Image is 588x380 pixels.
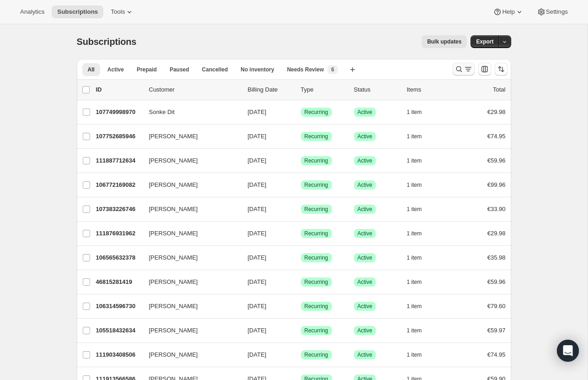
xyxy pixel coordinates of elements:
span: €33.90 [487,206,506,212]
span: Active [358,206,373,213]
button: 1 item [407,130,432,143]
button: [PERSON_NAME] [144,129,235,144]
span: Tools [111,8,125,16]
span: €29.98 [487,230,506,237]
span: [DATE] [248,327,267,334]
span: Subscriptions [77,37,137,47]
span: Active [358,254,373,261]
span: Recurring [305,181,328,189]
span: [PERSON_NAME] [149,350,198,359]
div: 106314596730[PERSON_NAME][DATE]SuccessRecurringSuccessActive1 item€79.60 [96,300,506,313]
span: Paused [170,66,189,73]
button: 1 item [407,106,432,119]
span: Recurring [305,278,328,286]
span: [PERSON_NAME] [149,205,198,214]
p: 107752685946 [96,132,142,141]
span: Active [358,351,373,358]
div: IDCustomerBilling DateTypeStatusItemsTotal [96,85,506,94]
div: Items [407,85,453,94]
span: €29.98 [487,109,506,115]
div: 111887712634[PERSON_NAME][DATE]SuccessRecurringSuccessActive1 item€59.96 [96,154,506,167]
span: 1 item [407,230,422,237]
button: 1 item [407,251,432,264]
p: Billing Date [248,85,294,94]
span: Cancelled [202,66,228,73]
div: 107383226746[PERSON_NAME][DATE]SuccessRecurringSuccessActive1 item€33.90 [96,203,506,216]
p: 46815281419 [96,277,142,287]
p: Status [354,85,400,94]
span: Needs Review [287,66,324,73]
span: [PERSON_NAME] [149,156,198,165]
span: Help [502,8,514,16]
p: 107383226746 [96,205,142,214]
span: €35.98 [487,254,506,261]
button: [PERSON_NAME] [144,275,235,289]
p: 111887712634 [96,156,142,165]
span: €59.96 [487,278,506,285]
span: [DATE] [248,157,267,164]
span: 1 item [407,254,422,261]
p: 106314596730 [96,302,142,311]
button: 1 item [407,179,432,191]
p: Total [493,85,505,94]
button: [PERSON_NAME] [144,250,235,265]
span: [PERSON_NAME] [149,132,198,141]
div: 107749998970Sonke Dit[DATE]SuccessRecurringSuccessActive1 item€29.98 [96,106,506,119]
button: 1 item [407,276,432,288]
span: Recurring [305,303,328,310]
div: 106772169082[PERSON_NAME][DATE]SuccessRecurringSuccessActive1 item€99.96 [96,179,506,191]
button: [PERSON_NAME] [144,202,235,217]
span: Recurring [305,109,328,116]
span: [DATE] [248,133,267,140]
button: 1 item [407,348,432,361]
button: [PERSON_NAME] [144,299,235,314]
button: Subscriptions [52,5,103,18]
p: 106565632378 [96,253,142,262]
span: [PERSON_NAME] [149,277,198,287]
span: Recurring [305,327,328,334]
p: 106772169082 [96,180,142,190]
span: Recurring [305,351,328,358]
p: Customer [149,85,241,94]
button: Tools [105,5,139,18]
span: [DATE] [248,109,267,115]
button: [PERSON_NAME] [144,153,235,168]
span: [PERSON_NAME] [149,253,198,262]
button: [PERSON_NAME] [144,178,235,192]
button: Settings [531,5,573,18]
span: Prepaid [137,66,157,73]
div: 106565632378[PERSON_NAME][DATE]SuccessRecurringSuccessActive1 item€35.98 [96,251,506,264]
span: Bulk updates [427,38,461,45]
span: Sonke Dit [149,108,175,117]
span: Active [358,133,373,140]
button: 1 item [407,154,432,167]
div: 107752685946[PERSON_NAME][DATE]SuccessRecurringSuccessActive1 item€74.95 [96,130,506,143]
span: 1 item [407,133,422,140]
span: Active [107,66,124,73]
span: Settings [546,8,568,16]
span: Active [358,109,373,116]
span: Active [358,278,373,286]
span: [DATE] [248,254,267,261]
span: [DATE] [248,206,267,212]
span: Active [358,327,373,334]
span: Active [358,230,373,237]
div: Open Intercom Messenger [557,340,579,362]
span: €74.95 [487,133,506,140]
span: [DATE] [248,351,267,358]
span: 1 item [407,206,422,213]
button: Sonke Dit [144,105,235,119]
span: [PERSON_NAME] [149,229,198,238]
p: 111876931962 [96,229,142,238]
span: 6 [331,66,334,73]
button: 1 item [407,324,432,337]
span: Subscriptions [57,8,98,16]
span: [DATE] [248,303,267,309]
p: ID [96,85,142,94]
span: 1 item [407,351,422,358]
span: [DATE] [248,230,267,237]
span: €99.96 [487,181,506,188]
span: Active [358,181,373,189]
span: Recurring [305,254,328,261]
div: 111903408506[PERSON_NAME][DATE]SuccessRecurringSuccessActive1 item€74.95 [96,348,506,361]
